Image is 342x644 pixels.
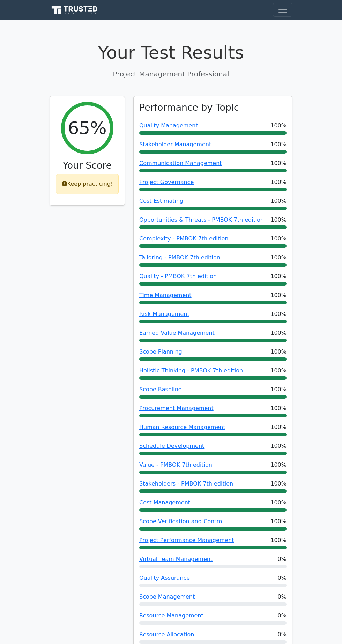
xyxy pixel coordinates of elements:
a: Scope Planning [139,348,182,355]
span: 100% [270,498,287,507]
span: 100% [270,235,287,243]
p: Project Management Professional [50,69,292,79]
span: 100% [270,442,287,450]
span: 0% [278,555,287,563]
a: Quality - PMBOK 7th edition [139,273,217,280]
a: Procurement Management [139,405,214,412]
button: Toggle navigation [273,3,292,17]
span: 100% [270,367,287,375]
span: 100% [270,197,287,205]
span: 100% [270,272,287,281]
a: Holistic Thinking - PMBOK 7th edition [139,367,243,374]
span: 100% [270,178,287,186]
span: 100% [270,310,287,318]
a: Risk Management [139,311,189,317]
a: Stakeholder Management [139,141,211,148]
span: 0% [278,574,287,582]
div: Keep practicing! [56,174,119,194]
a: Value - PMBOK 7th edition [139,461,212,468]
span: 100% [270,140,287,149]
span: 0% [278,612,287,620]
span: 100% [270,404,287,413]
span: 0% [278,630,287,639]
a: Earned Value Management [139,330,215,336]
a: Virtual Team Management [139,556,213,562]
a: Stakeholders - PMBOK 7th edition [139,480,233,487]
a: Time Management [139,292,192,298]
span: 100% [270,159,287,168]
span: 100% [270,329,287,337]
span: 100% [270,480,287,488]
span: 100% [270,385,287,394]
a: Project Governance [139,179,194,185]
a: Human Resource Management [139,424,225,430]
a: Complexity - PMBOK 7th edition [139,235,228,242]
span: 100% [270,461,287,469]
a: Resource Allocation [139,631,194,638]
span: 100% [270,216,287,224]
a: Scope Verification and Control [139,518,224,525]
span: 100% [270,517,287,526]
a: Quality Assurance [139,575,190,581]
a: Cost Management [139,499,190,506]
h3: Performance by Topic [139,102,239,113]
a: Cost Estimating [139,198,183,204]
span: 100% [270,536,287,545]
span: 100% [270,348,287,356]
h3: Your Score [55,160,119,171]
a: Resource Management [139,612,203,619]
span: 0% [278,593,287,601]
a: Project Performance Management [139,537,234,543]
a: Opportunities & Threats - PMBOK 7th edition [139,216,264,223]
span: 100% [270,121,287,130]
a: Communication Management [139,160,222,166]
span: 100% [270,253,287,262]
a: Scope Management [139,593,195,600]
a: Quality Management [139,122,198,129]
span: 100% [270,291,287,299]
a: Scope Baseline [139,386,182,393]
h1: Your Test Results [50,42,292,63]
a: Tailoring - PMBOK 7th edition [139,254,220,261]
h2: 65% [68,118,106,139]
span: 100% [270,423,287,431]
a: Schedule Development [139,443,204,449]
